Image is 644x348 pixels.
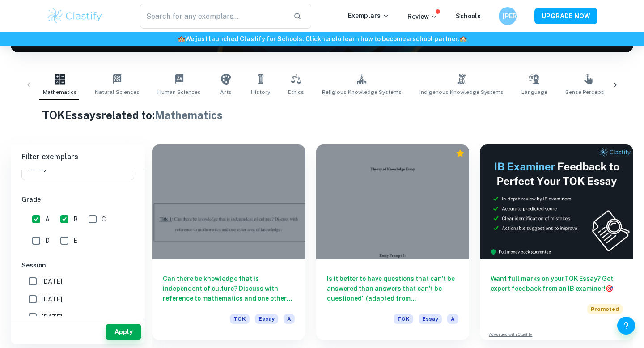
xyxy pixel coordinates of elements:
a: Can there be knowledge that is independent of culture? Discuss with reference to mathematics and ... [152,144,305,340]
img: Thumbnail [480,144,633,259]
a: Is it better to have questions that can’t be answered than answers that can’t be questioned” (ada... [316,144,470,340]
div: Premium [456,149,465,158]
span: Religious Knowledge Systems [322,88,402,96]
span: [DATE] [42,312,62,322]
button: Apply [106,324,141,340]
a: here [321,35,335,42]
span: B [73,214,78,224]
p: Review [407,12,438,21]
span: Sense Perception [565,88,611,96]
span: Essay [255,314,278,324]
span: E [73,236,77,246]
button: UPGRADE NOW [534,8,597,24]
span: A [45,214,50,224]
span: 🎯 [606,285,613,292]
span: 🏫 [459,35,467,42]
input: Search for any exemplars... [140,4,286,29]
span: History [251,88,270,96]
span: Mathematics [43,88,77,96]
h6: Session [21,260,134,270]
span: Essay [419,314,442,324]
span: Ethics [288,88,304,96]
h6: Can there be knowledge that is independent of culture? Discuss with reference to mathematics and ... [163,274,295,303]
h6: We just launched Clastify for Schools. Click to learn how to become a school partner. [2,34,642,44]
h6: [PERSON_NAME] [503,11,513,21]
span: TOK [394,314,413,324]
span: 🏫 [178,35,185,42]
span: TOK [230,314,250,324]
span: A [284,314,295,324]
img: Clastify logo [47,7,103,25]
span: D [45,236,50,246]
span: Indigenous Knowledge Systems [419,88,504,96]
span: [DATE] [42,276,62,286]
a: Advertise with Clastify [489,331,532,338]
h6: Want full marks on your TOK Essay ? Get expert feedback from an IB examiner! [491,274,623,293]
span: A [447,314,458,324]
span: Arts [220,88,232,96]
span: [DATE] [42,294,62,304]
button: [PERSON_NAME] [499,7,517,25]
span: Promoted [587,304,623,314]
a: Schools [456,13,481,20]
button: Help and Feedback [617,317,635,335]
h6: Grade [21,195,134,204]
span: Human Sciences [157,88,201,96]
span: Mathematics [155,109,223,121]
p: Exemplars [348,11,390,21]
h1: TOK Essays related to: [42,107,602,123]
a: Want full marks on yourTOK Essay? Get expert feedback from an IB examiner!PromotedAdvertise with ... [480,144,633,340]
h6: Is it better to have questions that can’t be answered than answers that can’t be questioned” (ada... [327,274,459,303]
span: Language [521,88,547,96]
span: Natural Sciences [95,88,140,96]
h6: Filter exemplars [11,144,145,170]
span: C [102,214,106,224]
